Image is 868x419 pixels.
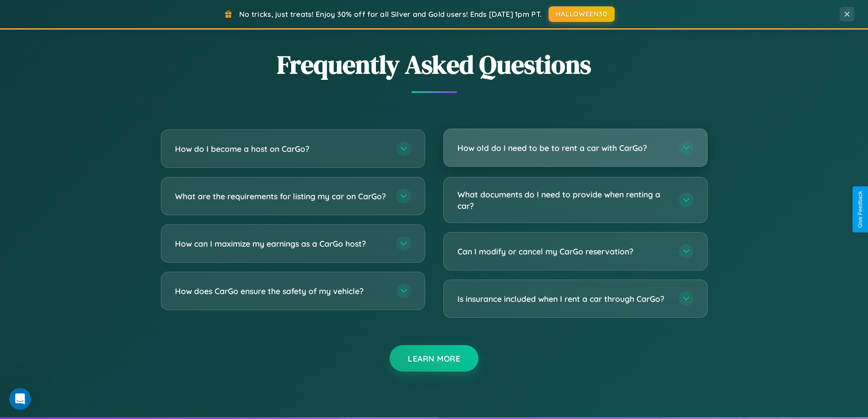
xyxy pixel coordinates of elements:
[457,293,670,305] h3: Is insurance included when I rent a car through CarGo?
[457,142,670,154] h3: How old do I need to be to rent a car with CarGo?
[457,246,670,257] h3: Can I modify or cancel my CarGo reservation?
[175,238,387,249] h3: How can I maximize my earnings as a CarGo host?
[161,47,708,82] h2: Frequently Asked Questions
[9,388,31,410] iframe: Intercom live chat
[857,191,863,228] div: Give Feedback
[457,189,670,211] h3: What documents do I need to provide when renting a car?
[390,345,478,372] button: Learn More
[175,285,387,297] h3: How does CarGo ensure the safety of my vehicle?
[175,143,387,155] h3: How do I become a host on CarGo?
[175,191,387,202] h3: What are the requirements for listing my car on CarGo?
[549,6,615,22] button: HALLOWEEN30
[239,10,542,19] span: No tricks, just treats! Enjoy 30% off for all Silver and Gold users! Ends [DATE] 1pm PT.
